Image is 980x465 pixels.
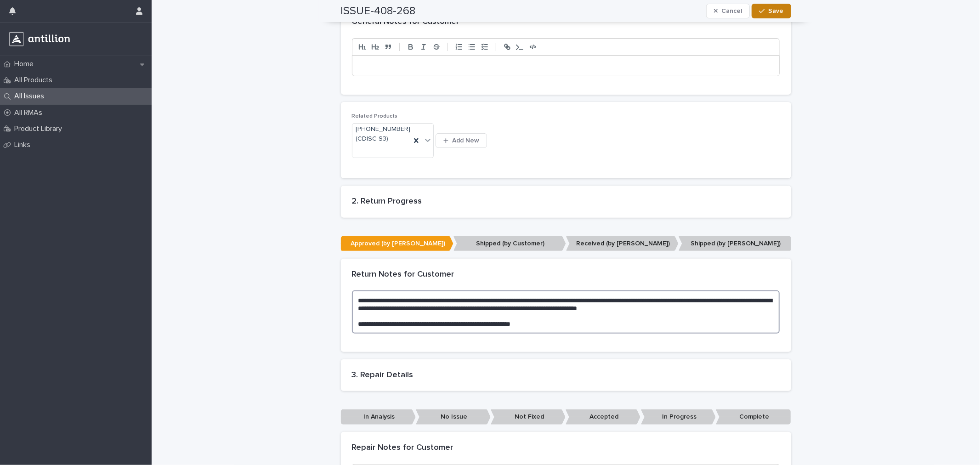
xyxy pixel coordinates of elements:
[566,409,640,425] p: Accepted
[352,370,780,380] h2: 3. Repair Details
[566,236,679,251] p: Received (by [PERSON_NAME])
[752,4,791,18] button: Save
[11,141,38,149] p: Links
[11,108,50,117] p: All RMAs
[341,409,416,425] p: In Analysis
[721,8,742,14] span: Cancel
[11,60,41,68] p: Home
[352,270,454,280] h2: Return Notes for Customer
[716,409,791,425] p: Complete
[352,113,398,119] span: Related Products
[11,92,51,101] p: All Issues
[641,409,716,425] p: In Progress
[453,236,566,251] p: Shipped (by Customer)
[352,443,453,453] h2: Repair Notes for Customer
[436,133,487,148] button: Add New
[416,409,491,425] p: No Issue
[7,30,72,48] img: r3a3Z93SSpeN6cOOTyqw
[11,76,60,85] p: All Products
[491,409,566,425] p: Not Fixed
[341,5,416,18] h2: ISSUE-408-268
[769,8,784,14] span: Save
[341,236,453,251] p: Approved (by [PERSON_NAME])
[11,125,69,133] p: Product Library
[452,137,479,144] span: Add New
[679,236,791,251] p: Shipped (by [PERSON_NAME])
[356,125,411,144] span: [PHONE_NUMBER] (CDISC S3)
[352,197,780,207] h2: 2. Return Progress
[706,4,750,18] button: Cancel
